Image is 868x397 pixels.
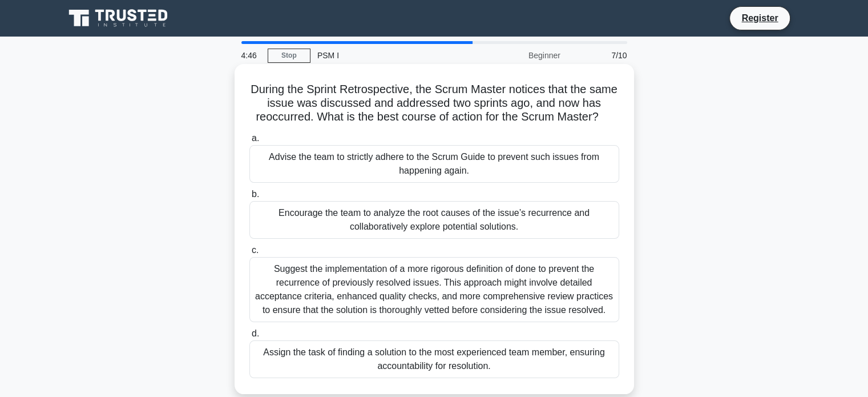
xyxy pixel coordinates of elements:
a: Register [734,11,785,25]
div: PSM I [310,44,467,67]
h5: During the Sprint Retrospective, the Scrum Master notices that the same issue was discussed and a... [248,82,620,125]
span: b. [252,189,259,199]
div: Beginner [467,44,567,67]
div: Advise the team to strictly adhere to the Scrum Guide to prevent such issues from happening again. [249,145,619,183]
div: Assign the task of finding a solution to the most experienced team member, ensuring accountabilit... [249,340,619,378]
div: 7/10 [567,44,634,67]
div: 4:46 [235,44,268,67]
a: Stop [268,49,310,63]
div: Suggest the implementation of a more rigorous definition of done to prevent the recurrence of pre... [249,257,619,322]
span: c. [252,245,259,255]
span: d. [252,328,259,338]
span: a. [252,133,259,143]
div: Encourage the team to analyze the root causes of the issue’s recurrence and collaboratively explo... [249,201,619,239]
